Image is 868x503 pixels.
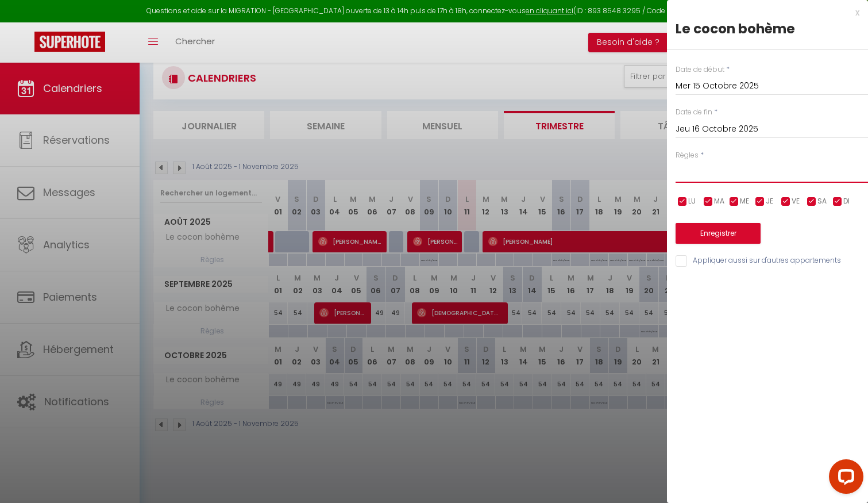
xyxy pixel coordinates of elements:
span: ME [740,196,749,207]
label: Date de début [676,64,724,75]
label: Date de fin [676,107,712,118]
div: x [667,6,859,20]
span: MA [714,196,724,207]
span: JE [766,196,773,207]
span: VE [792,196,800,207]
span: DI [843,196,850,207]
div: Le cocon bohème [676,20,859,38]
label: Règles [676,150,699,161]
button: Enregistrer [676,223,761,244]
iframe: LiveChat chat widget [820,455,868,503]
span: LU [688,196,696,207]
span: SA [817,196,827,207]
